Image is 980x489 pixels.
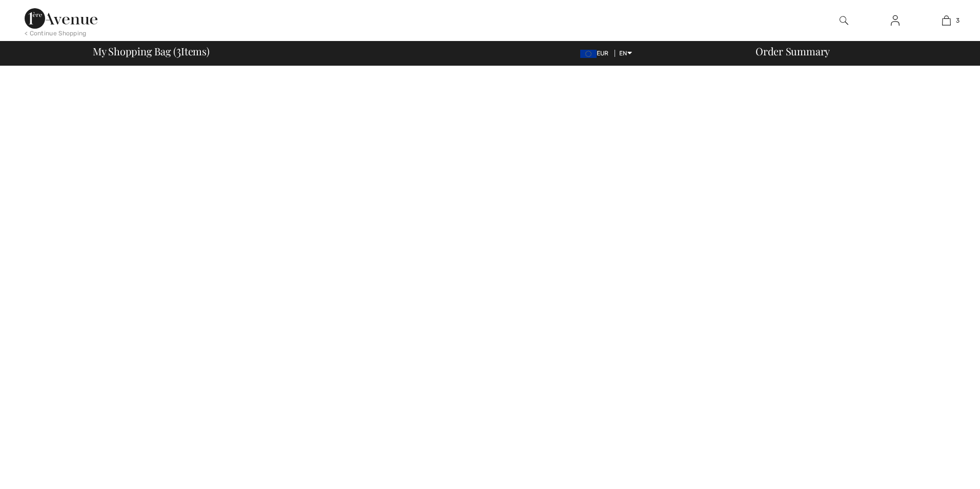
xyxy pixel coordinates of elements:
span: EN [619,50,632,57]
a: Sign In [883,14,908,27]
span: My Shopping Bag ( Items) [93,46,210,56]
img: Euro [580,50,597,58]
span: 3 [176,44,181,57]
div: Order Summary [743,46,974,56]
span: 3 [956,16,959,25]
img: My Bag [942,14,951,27]
a: 3 [921,14,971,27]
img: search the website [840,14,848,27]
span: EUR [580,50,613,57]
img: 1ère Avenue [25,8,97,29]
img: My Info [891,14,900,27]
div: < Continue Shopping [25,29,87,38]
